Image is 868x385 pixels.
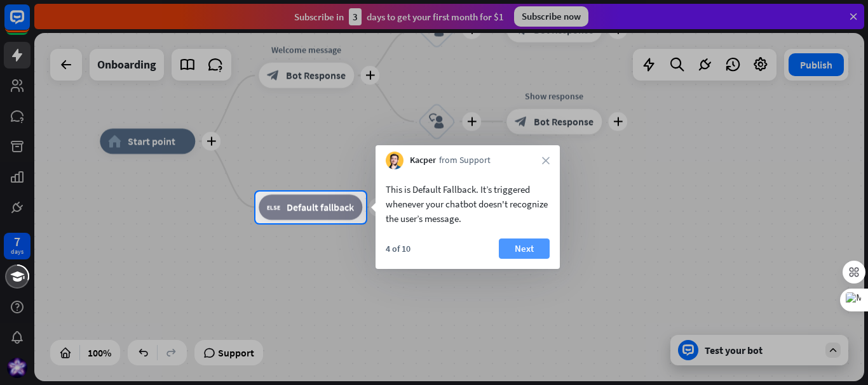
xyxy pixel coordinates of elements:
[386,182,550,226] div: This is Default Fallback. It’s triggered whenever your chatbot doesn't recognize the user’s message.
[267,201,280,214] i: block_fallback
[499,238,550,259] button: Next
[439,154,491,167] span: from Support
[410,154,436,167] span: Kacper
[287,201,354,214] span: Default fallback
[386,243,410,254] div: 4 of 10
[542,157,550,164] i: close
[10,5,48,43] button: Open LiveChat chat widget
